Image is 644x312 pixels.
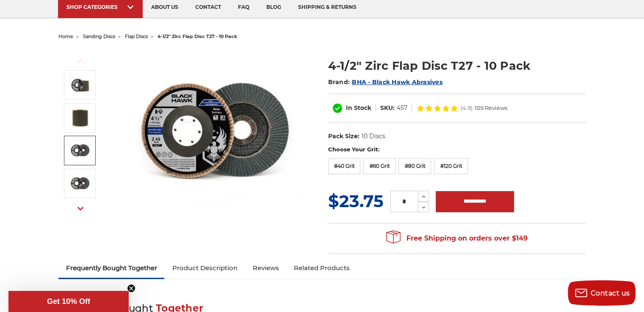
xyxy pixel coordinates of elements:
a: Related Products [286,259,357,277]
span: 105 Reviews [475,105,507,111]
div: Get 10% OffClose teaser [8,291,129,312]
a: home [58,33,73,39]
button: Contact us [568,280,636,306]
span: Free Shipping on orders over $149 [386,230,528,247]
span: In Stock [346,104,371,112]
img: Black Hawk 4-1/2" x 7/8" Flap Disc Type 27 - 10 Pack [69,74,91,96]
img: Black Hawk 4-1/2" x 7/8" Flap Disc Type 27 - 10 Pack [131,49,300,218]
a: flap discs [125,33,148,39]
a: sanding discs [83,33,115,39]
div: SHOP CATEGORIES [66,4,134,10]
a: Frequently Bought Together [58,259,165,277]
span: Contact us [591,289,630,297]
img: 10 pack of 4.5" Black Hawk Flap Discs [69,107,91,129]
button: Previous [70,52,91,70]
dd: 457 [397,104,407,112]
span: $23.75 [328,191,384,211]
img: 40 grit flap disc [69,140,91,161]
img: 60 grit flap disc [69,173,91,194]
span: (4.9) [461,105,473,111]
label: Choose Your Grit: [328,145,586,154]
span: 4-1/2" zirc flap disc t27 - 10 pack [158,33,237,39]
button: Next [70,199,91,217]
span: Brand: [328,78,350,86]
dd: 10 Discs [361,132,385,141]
a: Reviews [245,259,286,277]
h1: 4-1/2" Zirc Flap Disc T27 - 10 Pack [328,57,586,74]
a: Product Description [164,259,245,277]
dt: Pack Size: [328,132,359,141]
span: Get 10% Off [47,297,90,306]
a: BHA - Black Hawk Abrasives [352,78,442,86]
button: Close teaser [127,284,135,293]
dt: SKU: [380,104,395,112]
